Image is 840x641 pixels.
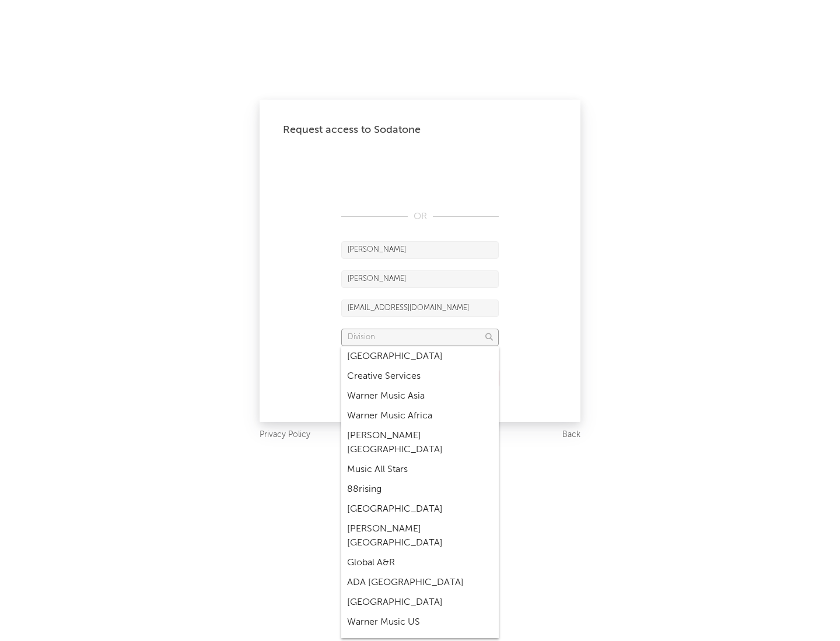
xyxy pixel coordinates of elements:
[283,123,557,137] div: Request access to Sodatone
[341,426,499,460] div: [PERSON_NAME] [GEOGRAPHIC_DATA]
[341,270,499,288] input: Last Name
[341,593,499,612] div: [GEOGRAPHIC_DATA]
[341,210,499,224] div: OR
[341,553,499,573] div: Global A&R
[341,460,499,480] div: Music All Stars
[341,406,499,426] div: Warner Music Africa
[341,519,499,553] div: [PERSON_NAME] [GEOGRAPHIC_DATA]
[341,241,499,259] input: First Name
[341,386,499,406] div: Warner Music Asia
[341,329,499,346] input: Division
[341,367,499,386] div: Creative Services
[341,573,499,593] div: ADA [GEOGRAPHIC_DATA]
[562,428,580,442] a: Back
[341,480,499,499] div: 88rising
[341,347,499,367] div: [GEOGRAPHIC_DATA]
[341,300,499,317] input: Email
[260,428,310,442] a: Privacy Policy
[341,499,499,519] div: [GEOGRAPHIC_DATA]
[341,612,499,632] div: Warner Music US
